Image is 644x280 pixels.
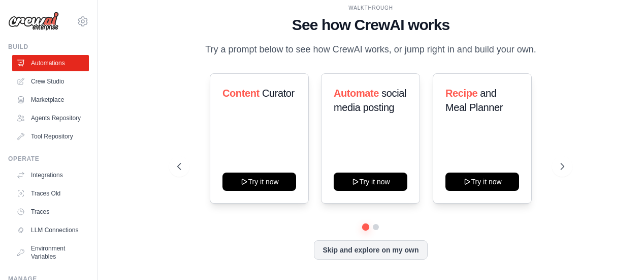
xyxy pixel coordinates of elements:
[222,173,296,191] button: Try it now
[12,167,89,183] a: Integrations
[177,16,564,34] h1: See how CrewAI works
[334,88,379,99] span: Automate
[314,240,427,260] button: Skip and explore on my own
[334,173,407,191] button: Try it now
[177,4,564,12] div: WALKTHROUGH
[445,173,519,191] button: Try it now
[8,12,59,31] img: Logo
[12,73,89,90] a: Crew Studio
[445,88,477,99] span: Recipe
[12,92,89,108] a: Marketplace
[200,42,541,57] p: Try a prompt below to see how CrewAI works, or jump right in and build your own.
[12,240,89,265] a: Environment Variables
[222,88,260,99] span: Content
[262,88,295,99] span: Curator
[12,185,89,202] a: Traces Old
[12,222,89,238] a: LLM Connections
[12,128,89,145] a: Tool Repository
[12,55,89,71] a: Automations
[12,110,89,126] a: Agents Repository
[8,155,89,163] div: Operate
[8,43,89,51] div: Build
[12,204,89,220] a: Traces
